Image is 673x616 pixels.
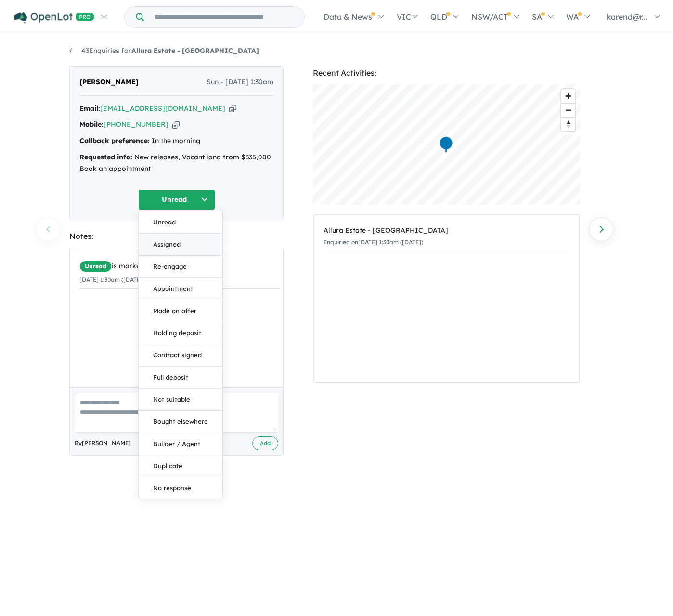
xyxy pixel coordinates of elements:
[79,136,150,145] strong: Callback preference:
[139,433,222,455] button: Builder / Agent
[324,220,569,253] a: Allura Estate - [GEOGRAPHIC_DATA]Enquiried on[DATE] 1:30am ([DATE])
[324,225,569,236] div: Allura Estate - [GEOGRAPHIC_DATA]
[561,118,575,131] span: Reset bearing to north
[607,12,647,22] span: karend@r...
[139,234,222,256] button: Assigned
[561,104,575,117] span: Zoom out
[69,230,284,243] div: Notes:
[69,46,259,55] a: 43Enquiries forAllura Estate - [GEOGRAPHIC_DATA]
[324,238,423,246] small: Enquiried on [DATE] 1:30am ([DATE])
[139,300,222,322] button: Made an offer
[131,46,259,55] strong: Allura Estate - [GEOGRAPHIC_DATA]
[561,89,575,103] button: Zoom in
[139,256,222,278] button: Re-engage
[139,322,222,344] button: Holding deposit
[313,66,580,79] div: Recent Activities:
[146,7,302,27] input: Try estate name, suburb, builder or developer
[139,278,222,300] button: Appointment
[79,135,273,147] div: In the morning
[172,119,180,130] button: Copy
[14,12,94,24] img: Openlot PRO Logo White
[139,455,222,477] button: Duplicate
[79,276,144,283] small: [DATE] 1:30am ([DATE])
[79,152,273,175] div: New releases, Vacant land from $335,000, Book an appointment
[139,389,222,411] button: Not suitable
[139,367,222,389] button: Full deposit
[439,136,453,154] div: Map marker
[79,120,104,129] strong: Mobile:
[252,436,278,450] button: Add
[79,153,132,161] strong: Requested info:
[79,261,112,272] span: Unread
[229,104,236,114] button: Copy
[139,344,222,367] button: Contract signed
[207,77,273,88] span: Sun - [DATE] 1:30am
[138,189,215,210] button: Unread
[79,77,139,88] span: [PERSON_NAME]
[139,477,222,499] button: No response
[561,103,575,117] button: Zoom out
[100,104,225,113] a: [EMAIL_ADDRESS][DOMAIN_NAME]
[69,45,604,57] nav: breadcrumb
[79,261,281,272] div: is marked.
[104,120,168,129] a: [PHONE_NUMBER]
[139,411,222,433] button: Bought elsewhere
[313,84,580,205] canvas: Map
[75,438,131,448] span: By [PERSON_NAME]
[139,211,222,234] button: Unread
[79,104,100,113] strong: Email:
[138,211,223,499] div: Unread
[561,117,575,131] button: Reset bearing to north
